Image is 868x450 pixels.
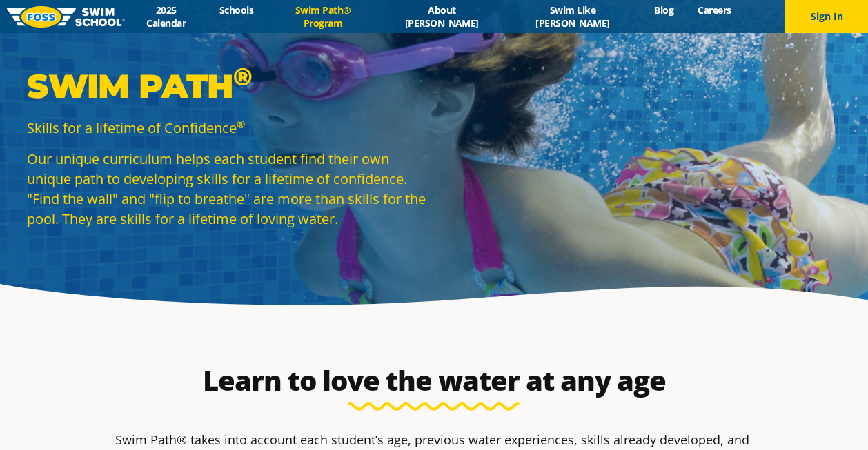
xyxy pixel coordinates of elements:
[233,61,252,92] sup: ®
[207,3,265,17] a: Schools
[381,3,503,30] a: About [PERSON_NAME]
[125,3,207,30] a: 2025 Calendar
[503,3,642,30] a: Swim Like [PERSON_NAME]
[686,3,743,17] a: Careers
[27,65,427,107] p: Swim Path
[237,117,245,131] sup: ®
[642,3,686,17] a: Blog
[7,6,125,28] img: FOSS Swim School Logo
[108,364,760,397] h2: Learn to love the water at any age
[266,3,381,30] a: Swim Path® Program
[27,118,427,138] p: Skills for a lifetime of Confidence
[27,149,427,229] p: Our unique curriculum helps each student find their own unique path to developing skills for a li...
